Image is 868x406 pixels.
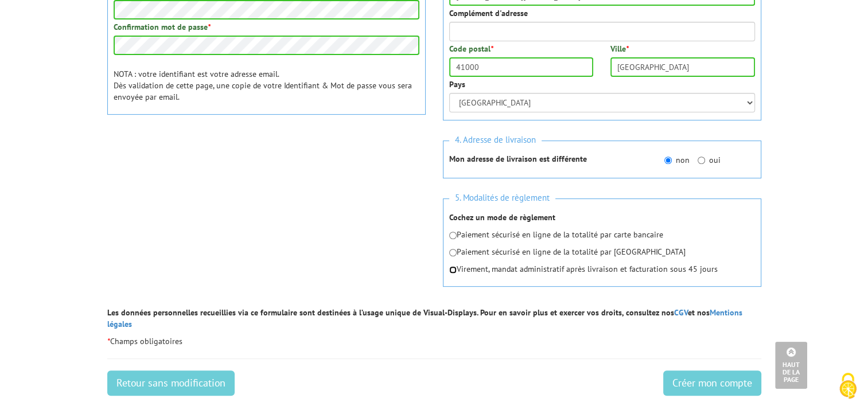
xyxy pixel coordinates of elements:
label: Confirmation mot de passe [114,21,211,33]
a: Haut de la page [775,342,807,389]
iframe: reCAPTCHA [107,135,282,179]
a: Retour sans modification [107,370,235,396]
strong: Mon adresse de livraison est différente [449,154,587,164]
label: non [664,154,690,166]
p: Champs obligatoires [107,335,761,347]
label: Code postal [449,43,493,54]
label: oui [698,154,721,166]
p: Virement, mandat administratif après livraison et facturation sous 45 jours [449,263,755,275]
input: Créer mon compte [663,370,761,396]
strong: Les données personnelles recueillies via ce formulaire sont destinées à l’usage unique de Visual-... [107,307,742,329]
button: Cookies (fenêtre modale) [828,367,868,406]
p: NOTA : votre identifiant est votre adresse email. Dès validation de cette page, une copie de votr... [114,68,419,103]
label: Complément d'adresse [449,7,528,19]
input: non [664,157,672,164]
a: CGV [674,307,688,318]
span: 5. Modalités de règlement [449,190,555,206]
p: Paiement sécurisé en ligne de la totalité par [GEOGRAPHIC_DATA] [449,246,755,257]
span: 4. Adresse de livraison [449,132,542,148]
label: Ville [610,43,629,54]
img: Cookies (fenêtre modale) [834,372,862,400]
strong: Cochez un mode de règlement [449,212,555,222]
input: oui [698,157,705,164]
a: Mentions légales [107,307,742,329]
label: Pays [449,79,465,90]
p: Paiement sécurisé en ligne de la totalité par carte bancaire [449,229,755,240]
